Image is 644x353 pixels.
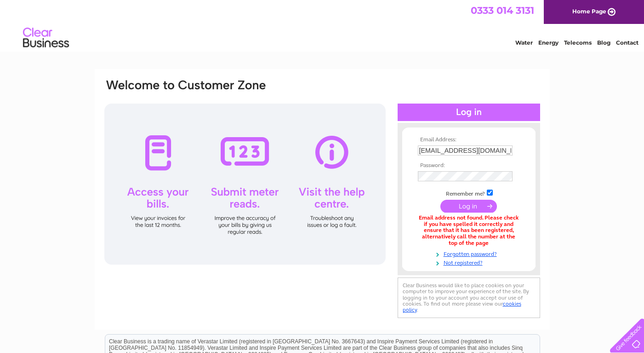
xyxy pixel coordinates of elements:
[105,5,540,45] div: Clear Business is a trading name of Verastar Limited (registered in [GEOGRAPHIC_DATA] No. 3667643...
[440,200,497,213] input: Submit
[23,24,69,52] img: logo.png
[418,258,522,266] a: Not registered?
[597,39,610,46] a: Blog
[564,39,592,46] a: Telecoms
[471,5,534,16] a: 0333 014 3131
[418,215,520,247] div: Email address not found. Please check if you have spelled it correctly and ensure that it has bee...
[416,162,522,169] th: Password:
[416,188,522,197] td: Remember me?
[398,278,540,318] div: Clear Business would like to place cookies on your computer to improve your experience of the sit...
[418,249,522,258] a: Forgotten password?
[403,301,521,313] a: cookies policy
[538,39,559,46] a: Energy
[616,39,638,46] a: Contact
[416,137,522,143] th: Email Address:
[515,39,533,46] a: Water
